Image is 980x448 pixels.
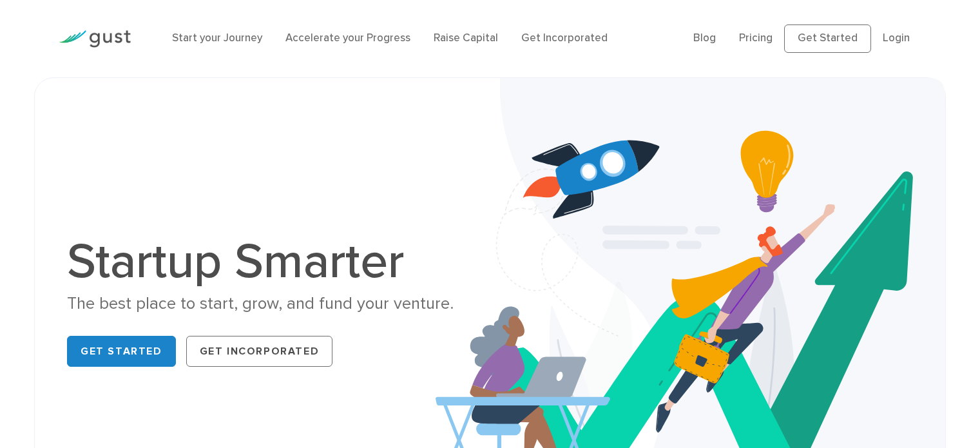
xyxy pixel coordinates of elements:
a: Accelerate your Progress [285,32,410,44]
a: Get Started [67,336,176,367]
img: Gust Logo [59,30,131,48]
div: The best place to start, grow, and fund your venture. [67,293,480,315]
a: Raise Capital [434,32,498,44]
a: Get Incorporated [186,336,333,367]
a: Start your Journey [172,32,262,44]
a: Get Incorporated [521,32,608,44]
a: Get Started [784,24,871,53]
a: Pricing [739,32,773,44]
a: Login [883,32,910,44]
a: Blog [693,32,716,44]
h1: Startup Smarter [67,237,480,286]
